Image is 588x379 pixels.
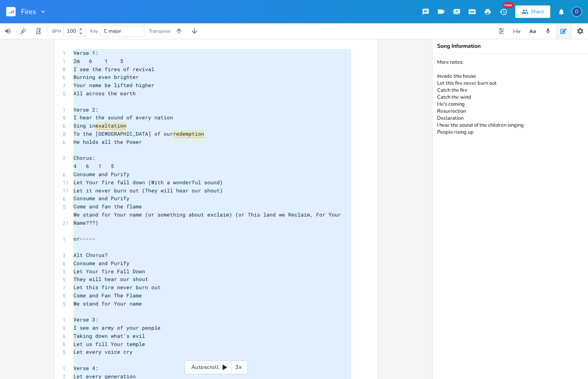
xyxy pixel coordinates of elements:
span: Consume and Purify [73,171,129,178]
span: 4 6 1 5 [73,162,114,169]
span: Come and Fan The Flame [73,292,142,299]
div: Key [90,29,98,33]
span: I see the fires of revival [73,66,154,73]
span: Burning even brighter [73,73,139,80]
textarea: More notes: Invade this house Let this fire never burn out Catch the fire Catch the wind He's com... [432,54,588,379]
span: Let Your fire fall down (With a wonderful sound) [73,179,223,186]
span: Verse 1: [73,49,98,56]
div: Song Information [437,44,583,49]
span: I hear the sound of every nation [73,114,173,121]
span: Let us fill Your temple [73,341,145,348]
span: Consume and Purify [73,195,129,202]
span: I see an army of your people [73,324,161,331]
div: Share [531,8,544,15]
span: Let it never burn out (They will hear our shout) [73,187,223,194]
button: Share [515,5,550,18]
span: Verse 3: [73,316,98,323]
span: Chorus: [73,154,95,161]
div: David Jones [572,7,582,17]
span: We stand for Your name [73,300,142,307]
span: Verse 2: [73,106,98,113]
div: New [503,2,513,8]
span: Your name be lifted higher [73,82,154,89]
span: C major [104,28,121,35]
div: BPM [52,29,61,33]
span: We stand for Your name (or something about exclaim) (or This land we Reclaim, For Your Name???) [73,211,344,226]
span: Let Your fire Fall Down [73,268,145,275]
span: Consume and Purify [73,260,129,267]
span: Sing in [73,122,126,129]
div: Transpose [149,29,170,33]
div: 3x [231,360,245,374]
span: Let this fire never burn out [73,284,161,291]
span: They will hear our shout [73,276,148,283]
span: or----- [73,235,95,242]
span: Taking down what's evil [73,332,145,339]
span: Come and fan the flame [73,203,142,210]
span: To the [DEMOGRAPHIC_DATA] of our [73,130,204,137]
span: Let every voice cry [73,348,133,355]
span: Fires [21,8,36,15]
span: He holds all the Power [73,138,142,145]
span: All across the earth [73,90,136,97]
span: exaltation [95,122,126,130]
span: Alt Chorus? [73,252,108,258]
button: D [572,3,582,21]
div: Autoscroll [185,360,248,374]
span: 2m 6 1 5 [73,58,123,65]
button: New [495,5,511,19]
span: redemption [173,130,204,138]
span: Verse 4: [73,365,98,372]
